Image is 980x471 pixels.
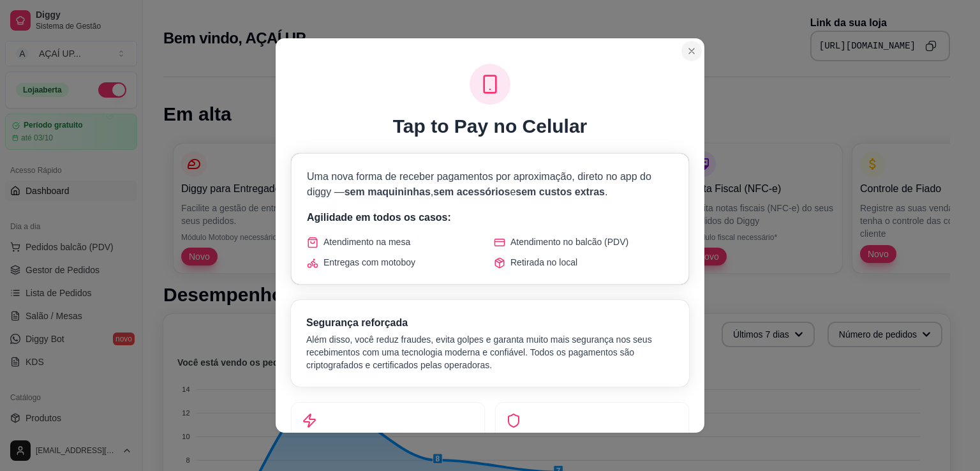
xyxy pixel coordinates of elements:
button: Close [681,41,702,61]
h3: Segurança reforçada [306,315,674,331]
p: Agilidade em todos os casos: [307,210,673,225]
span: Entregas com motoboy [323,256,415,269]
span: sem maquininhas [345,186,431,197]
span: Retirada no local [510,256,577,269]
p: Além disso, você reduz fraudes, evita golpes e garanta muito mais segurança nos seus recebimentos... [306,333,674,371]
span: Atendimento na mesa [323,235,410,248]
span: sem custos extras [516,186,605,197]
span: Atendimento no balcão (PDV) [510,235,628,248]
span: sem acessórios [433,186,510,197]
h1: Tap to Pay no Celular [393,115,588,138]
p: Uma nova forma de receber pagamentos por aproximação, direto no app do diggy — , e . [307,169,673,200]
